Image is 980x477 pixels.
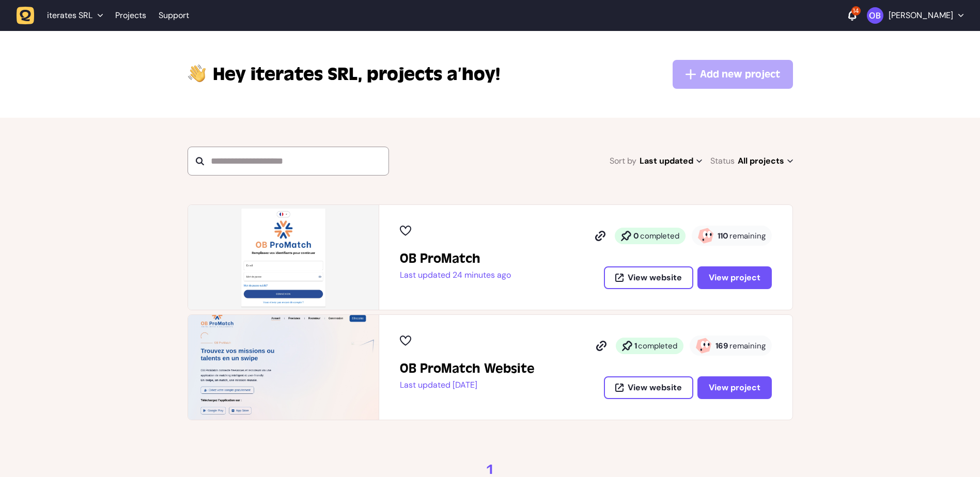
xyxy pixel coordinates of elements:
[628,274,682,282] span: View website
[628,384,682,392] span: View website
[188,62,207,83] img: hi-hand
[400,380,535,390] p: Last updated [DATE]
[400,250,511,267] h2: OB ProMatch
[700,67,780,82] span: Add new project
[709,384,760,392] span: View project
[604,266,693,289] button: View website
[159,10,189,21] a: Support
[610,154,636,168] span: Sort by
[718,231,728,241] strong: 110
[867,7,883,24] img: Oussama Bahassou
[640,231,679,241] span: completed
[213,62,500,87] p: projects a’hoy!
[729,341,766,351] span: remaining
[638,341,677,351] span: completed
[889,10,953,21] p: [PERSON_NAME]
[867,7,963,24] button: [PERSON_NAME]
[213,62,363,87] span: iterates SRL
[673,60,793,89] button: Add new project
[188,205,379,310] img: OB ProMatch
[710,154,735,168] span: Status
[738,154,793,168] span: All projects
[115,6,146,25] a: Projects
[633,231,639,241] strong: 0
[697,266,772,289] button: View project
[640,154,702,168] span: Last updated
[634,341,637,351] strong: 1
[400,270,511,280] p: Last updated 24 minutes ago
[697,376,772,399] button: View project
[715,341,728,351] strong: 169
[851,6,861,15] div: 14
[729,231,766,241] span: remaining
[17,6,109,25] button: iterates SRL
[709,274,760,282] span: View project
[188,315,379,420] img: OB ProMatch Website
[400,360,535,377] h2: OB ProMatch Website
[47,10,92,21] span: iterates SRL
[604,376,693,399] button: View website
